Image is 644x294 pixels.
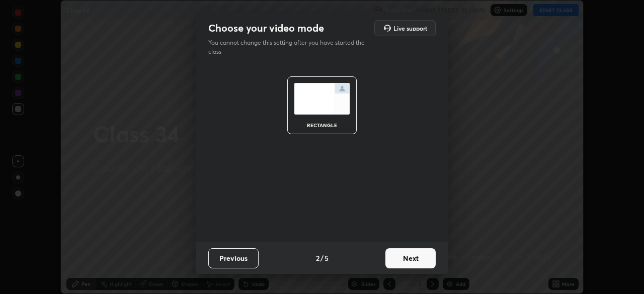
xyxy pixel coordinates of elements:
[385,248,436,268] button: Next
[208,22,324,35] h2: Choose your video mode
[208,38,371,56] p: You cannot change this setting after you have started the class
[320,253,324,263] h4: /
[302,123,342,128] div: rectangle
[316,253,319,263] h4: 2
[393,25,427,31] h5: Live support
[325,253,329,263] h4: 5
[294,83,350,115] img: normalScreenIcon.ae25ed63.svg
[208,248,259,268] button: Previous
